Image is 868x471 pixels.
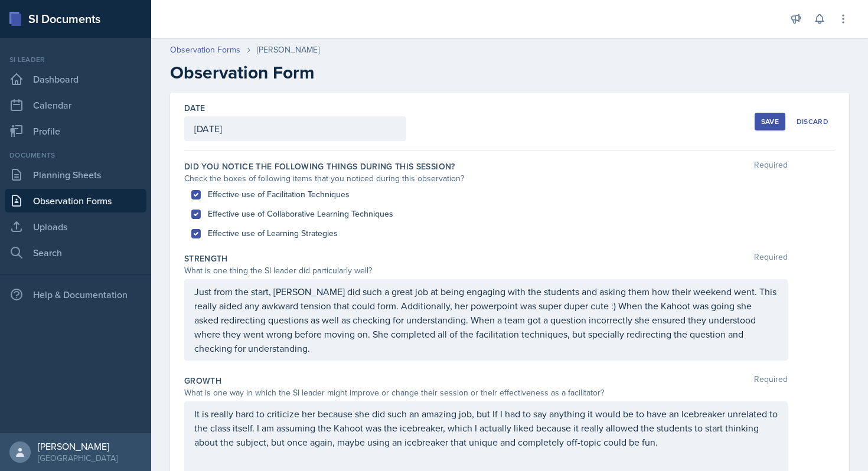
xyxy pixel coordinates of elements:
[797,117,828,126] div: Discard
[38,440,118,452] div: [PERSON_NAME]
[184,375,221,387] label: Growth
[754,375,788,387] span: Required
[170,62,849,83] h2: Observation Form
[761,117,779,126] div: Save
[184,387,788,399] div: What is one way in which the SI leader might improve or change their session or their effectivene...
[5,54,146,65] div: Si leader
[5,241,146,264] a: Search
[184,161,455,172] label: Did you notice the following things during this session?
[257,44,319,56] div: [PERSON_NAME]
[184,264,788,277] div: What is one thing the SI leader did particularly well?
[194,407,778,449] p: It is really hard to criticize her because she did such an amazing job, but If I had to say anyth...
[5,150,146,161] div: Documents
[208,227,338,240] label: Effective use of Learning Strategies
[208,208,393,220] label: Effective use of Collaborative Learning Techniques
[5,163,146,187] a: Planning Sheets
[755,113,785,130] button: Save
[754,253,788,264] span: Required
[5,67,146,91] a: Dashboard
[184,102,205,114] label: Date
[5,189,146,212] a: Observation Forms
[5,93,146,117] a: Calendar
[184,253,228,264] label: Strength
[5,119,146,143] a: Profile
[754,161,788,172] span: Required
[38,452,118,464] div: [GEOGRAPHIC_DATA]
[790,113,835,130] button: Discard
[5,283,146,306] div: Help & Documentation
[208,188,350,201] label: Effective use of Facilitation Techniques
[170,44,240,56] a: Observation Forms
[184,172,788,185] div: Check the boxes of following items that you noticed during this observation?
[5,215,146,238] a: Uploads
[194,284,778,355] p: Just from the start, [PERSON_NAME] did such a great job at being engaging with the students and a...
